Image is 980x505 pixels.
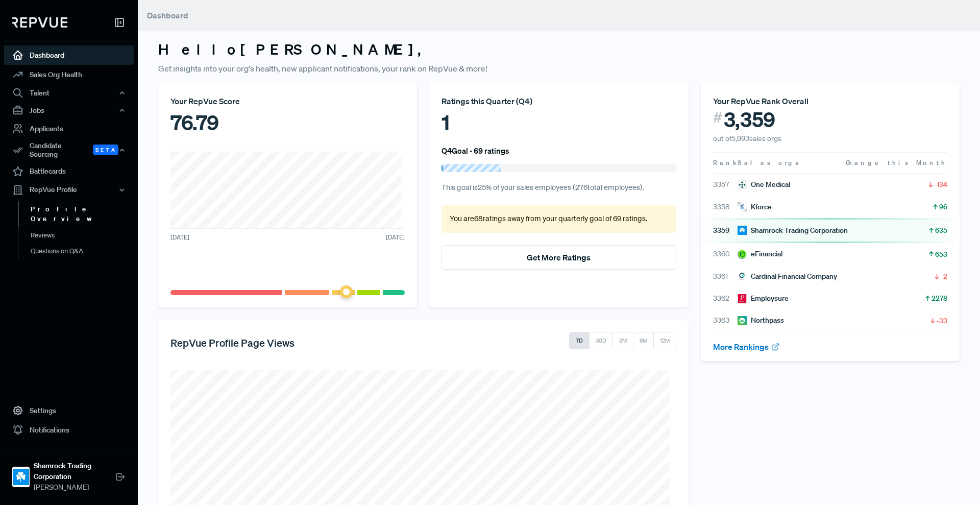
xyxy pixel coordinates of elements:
a: Battlecards [4,162,134,181]
a: More Rankings [713,342,780,352]
span: [DATE] [170,233,189,242]
span: Change this Month [846,158,947,167]
button: 3M [612,332,633,349]
button: 12M [653,332,676,349]
button: Talent [4,84,134,102]
h5: RepVue Profile Page Views [170,336,295,349]
p: You are 68 ratings away from your quarterly goal of 69 ratings . [450,213,668,225]
div: Northpass [738,315,784,326]
a: Notifications [4,420,134,440]
a: Reviews [18,227,148,244]
div: eFinancial [738,249,782,259]
button: 30D [589,332,613,349]
span: out of 5,993 sales orgs [713,134,781,143]
span: Dashboard [147,10,188,20]
span: 3362 [713,293,738,304]
div: Ratings this Quarter ( Q4 ) [442,95,676,107]
img: One Medical [738,180,747,189]
span: 3357 [713,179,738,190]
span: # [713,107,722,128]
div: Your RepVue Score [170,95,405,107]
span: -2 [941,271,947,281]
span: Beta [93,145,118,155]
span: 653 [935,249,947,259]
div: Shamrock Trading Corporation [738,225,848,236]
p: Get insights into your org's health, new applicant notifications, your rank on RepVue & more! [158,62,960,75]
span: Rank [713,158,738,167]
img: Shamrock Trading Corporation [13,469,29,485]
a: Applicants [4,119,134,138]
img: Cardinal Financial Company [738,272,747,281]
span: 3363 [713,315,738,326]
a: Dashboard [4,45,134,65]
h3: Hello [PERSON_NAME] , [158,41,960,58]
img: Shamrock Trading Corporation [738,226,747,235]
strong: Shamrock Trading Corporation [34,461,115,482]
a: Profile Overview [18,201,148,227]
span: Sales orgs [738,158,800,167]
span: 3359 [713,225,738,236]
span: -134 [935,179,947,189]
p: This goal is 25 % of your sales employees ( 276 total employees). [442,182,676,194]
a: Sales Org Health [4,65,134,84]
div: Kforce [738,202,772,212]
img: RepVue [12,17,67,28]
button: Candidate Sourcing Beta [4,138,134,162]
button: RepVue Profile [4,181,134,199]
span: 635 [935,225,947,235]
img: Employsure [738,294,747,303]
span: -33 [937,316,947,326]
a: Shamrock Trading CorporationShamrock Trading Corporation[PERSON_NAME] [4,448,134,497]
img: Northpass [738,316,747,325]
a: Questions on Q&A [18,243,148,259]
div: 1 [442,107,676,138]
div: Cardinal Financial Company [738,271,837,282]
div: 76.79 [170,107,405,138]
div: Candidate Sourcing [4,138,134,162]
span: Your RepVue Rank Overall [713,96,808,106]
button: 7D [569,332,590,349]
span: 2278 [932,293,947,303]
a: Settings [4,401,134,420]
img: Kforce [738,202,747,211]
span: 3,359 [724,107,775,132]
div: One Medical [738,179,790,190]
button: Jobs [4,102,134,119]
div: Employsure [738,293,789,304]
span: 3361 [713,271,738,282]
button: 6M [633,332,654,349]
span: [PERSON_NAME] [34,482,115,493]
h6: Q4 Goal - 69 ratings [442,146,509,155]
span: 3358 [713,202,738,212]
span: 3360 [713,249,738,259]
span: [DATE] [386,233,405,242]
button: Get More Ratings [442,245,676,270]
img: eFinancial [738,250,747,259]
span: 96 [939,202,947,212]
